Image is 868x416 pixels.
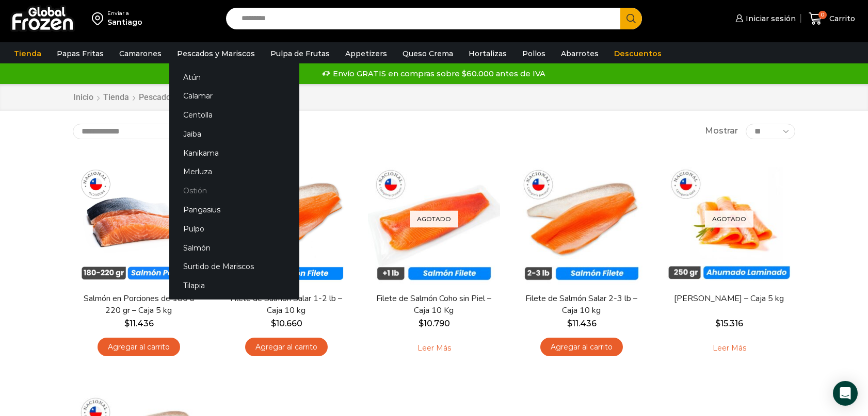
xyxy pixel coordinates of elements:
[265,44,335,63] a: Pulpa de Frutas
[169,219,299,238] a: Pulpo
[375,293,493,317] a: Filete de Salmón Coho sin Piel – Caja 10 Kg
[79,293,198,317] a: Salmón en Porciones de 180 a 220 gr – Caja 5 kg
[138,92,219,104] a: Pescados y Mariscos
[169,106,299,125] a: Centolla
[670,293,789,305] a: [PERSON_NAME] – Caja 5 kg
[410,210,458,227] p: Agotado
[169,238,299,257] a: Salmón
[169,257,299,276] a: Surtido de Mariscos
[169,124,299,143] a: Jaiba
[609,44,667,63] a: Descuentos
[401,338,467,359] a: Leé más sobre “Filete de Salmón Coho sin Piel – Caja 10 Kg”
[9,44,46,63] a: Tienda
[169,87,299,106] a: Calamar
[114,44,167,63] a: Camarones
[567,319,597,328] bdi: 11.436
[73,92,94,104] a: Inicio
[92,10,107,27] img: address-field-icon.svg
[419,319,424,328] span: $
[245,338,328,357] a: Agregar al carrito: “Filete de Salmón Salar 1-2 lb – Caja 10 kg”
[827,13,855,24] span: Carrito
[169,162,299,181] a: Merluza
[169,143,299,162] a: Kanikama
[556,44,604,63] a: Abarrotes
[522,293,641,317] a: Filete de Salmón Salar 2-3 lb – Caja 10 kg
[620,8,642,29] button: Search button
[806,7,858,31] a: 0 Carrito
[463,44,512,63] a: Hortalizas
[818,11,827,19] span: 0
[743,13,796,24] span: Iniciar sesión
[397,44,458,63] a: Queso Crema
[73,124,204,139] select: Pedido de la tienda
[271,319,276,328] span: $
[715,319,743,328] bdi: 15.316
[124,319,130,328] span: $
[705,210,753,227] p: Agotado
[271,319,302,328] bdi: 10.660
[52,44,109,63] a: Papas Fritas
[73,92,256,104] nav: Breadcrumb
[172,44,260,63] a: Pescados y Mariscos
[124,319,154,328] bdi: 11.436
[540,338,623,357] a: Agregar al carrito: “Filete de Salmón Salar 2-3 lb - Caja 10 kg”
[833,381,858,406] div: Open Intercom Messenger
[567,319,572,328] span: $
[340,44,392,63] a: Appetizers
[169,68,299,87] a: Atún
[715,319,720,328] span: $
[169,181,299,201] a: Ostión
[98,338,180,357] a: Agregar al carrito: “Salmón en Porciones de 180 a 220 gr - Caja 5 kg”
[227,293,346,317] a: Filete de Salmón Salar 1-2 lb – Caja 10 kg
[697,338,762,359] a: Leé más sobre “Salmón Ahumado Laminado - Caja 5 kg”
[517,44,551,63] a: Pollos
[103,92,130,104] a: Tienda
[733,8,796,29] a: Iniciar sesión
[169,201,299,220] a: Pangasius
[169,276,299,295] a: Tilapia
[107,10,142,17] div: Enviar a
[107,17,142,27] div: Santiago
[419,319,450,328] bdi: 10.790
[705,125,738,137] span: Mostrar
